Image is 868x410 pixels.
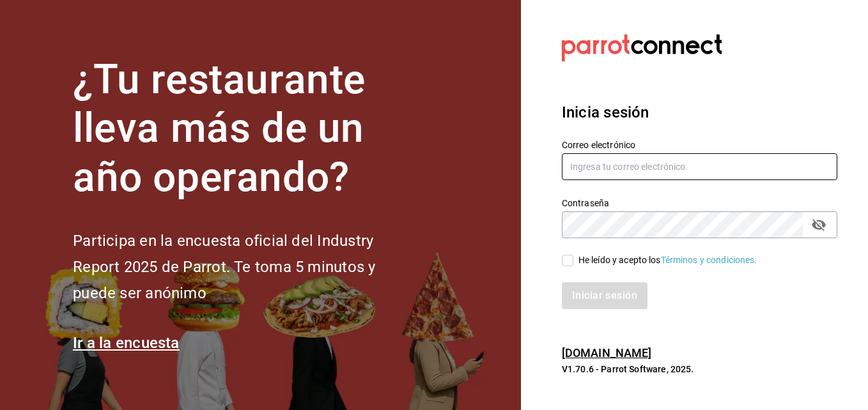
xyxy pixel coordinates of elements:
[578,254,757,267] div: He leído y acepto los
[661,255,757,265] a: Términos y condiciones.
[73,334,180,352] a: Ir a la encuesta
[562,153,837,180] input: Ingresa tu correo electrónico
[562,101,837,124] h3: Inicia sesión
[562,140,837,149] label: Correo electrónico
[562,363,837,376] p: V1.70.6 - Parrot Software, 2025.
[73,228,418,306] h2: Participa en la encuesta oficial del Industry Report 2025 de Parrot. Te toma 5 minutos y puede se...
[808,214,830,236] button: passwordField
[562,346,652,360] a: [DOMAIN_NAME]
[73,56,418,202] h1: ¿Tu restaurante lleva más de un año operando?
[562,198,837,207] label: Contraseña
